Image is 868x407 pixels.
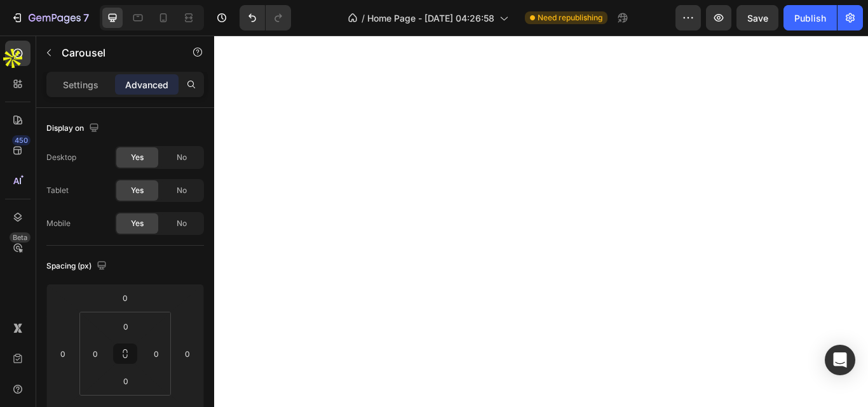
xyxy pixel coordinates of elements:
[46,185,69,196] div: Tablet
[83,10,89,25] p: 7
[5,5,95,30] button: 7
[367,11,494,25] span: Home Page - [DATE] 04:26:58
[177,152,187,163] span: No
[178,344,197,363] input: 0
[12,135,31,145] div: 450
[46,120,102,137] div: Display on
[46,258,109,275] div: Spacing (px)
[63,78,98,91] p: Settings
[177,218,187,229] span: No
[538,12,602,23] span: Need republishing
[783,5,837,30] button: Publish
[147,344,166,363] input: 0px
[113,371,139,390] input: 0px
[825,345,855,375] div: Open Intercom Messenger
[53,344,72,363] input: 0
[131,152,144,163] span: Yes
[10,232,31,243] div: Beta
[86,344,105,363] input: 0px
[46,218,71,229] div: Mobile
[214,36,868,407] iframe: Design area
[736,5,778,30] button: Save
[177,185,187,196] span: No
[240,5,291,30] div: Undo/Redo
[112,288,138,307] input: 0
[125,78,168,91] p: Advanced
[747,13,768,23] span: Save
[794,11,826,25] div: Publish
[362,11,365,25] span: /
[131,185,144,196] span: Yes
[131,218,144,229] span: Yes
[46,152,76,163] div: Desktop
[113,317,139,336] input: 0px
